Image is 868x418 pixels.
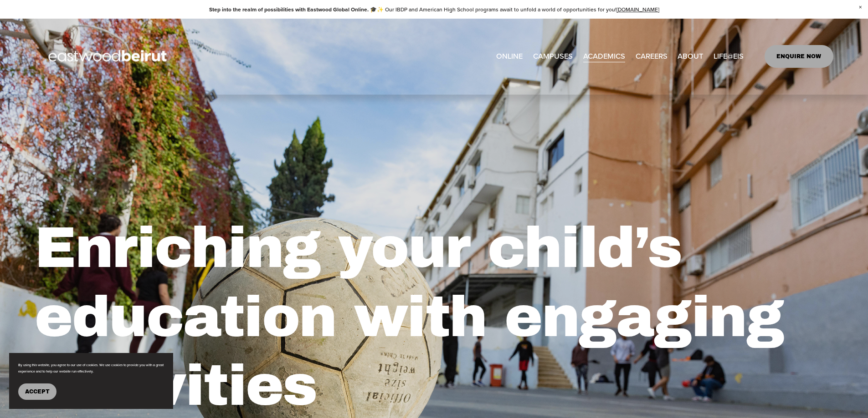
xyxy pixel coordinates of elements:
[583,50,625,63] span: ACADEMICS
[616,5,659,13] a: [DOMAIN_NAME]
[678,50,703,63] span: ABOUT
[583,49,625,64] a: folder dropdown
[533,50,573,63] span: CAMPUSES
[25,388,50,395] span: Accept
[714,50,744,63] span: LIFE@EIS
[636,49,668,64] a: CAREERS
[765,45,833,68] a: ENQUIRE NOW
[35,33,183,80] img: EastwoodIS Global Site
[18,362,164,374] p: By using this website, you agree to our use of cookies. We use cookies to provide you with a grea...
[714,49,744,64] a: folder dropdown
[533,49,573,64] a: folder dropdown
[496,49,523,64] a: ONLINE
[678,49,703,64] a: folder dropdown
[9,353,173,409] section: Cookie banner
[18,383,56,400] button: Accept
